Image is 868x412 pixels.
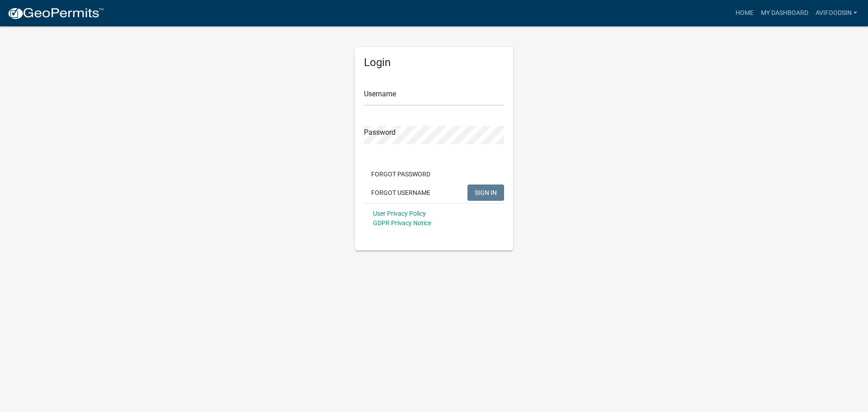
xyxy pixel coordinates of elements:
a: User Privacy Policy [373,210,426,217]
button: Forgot Username [364,185,438,201]
a: GDPR Privacy Notice [373,219,431,227]
a: My Dashboard [757,5,812,22]
a: Home [732,5,757,22]
a: AVIfoodsIN [812,5,861,22]
h5: Login [364,56,504,69]
button: SIGN IN [467,185,504,201]
span: SIGN IN [475,189,497,196]
button: Forgot Password [364,166,438,182]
